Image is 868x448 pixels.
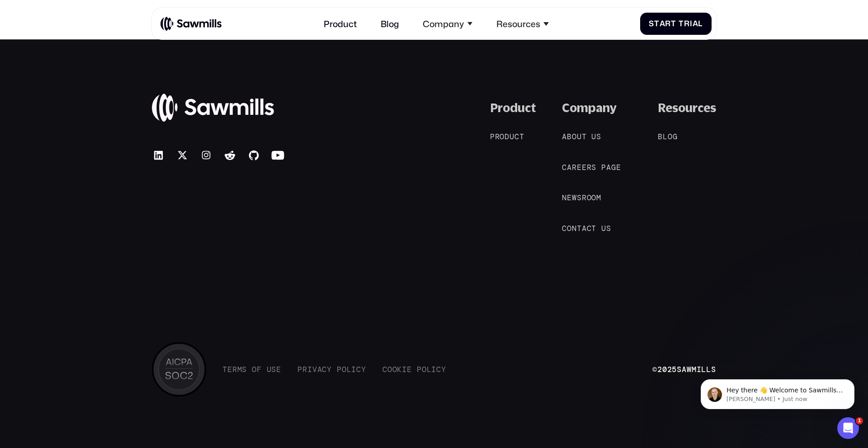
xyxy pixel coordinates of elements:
[567,193,572,202] span: e
[687,360,868,424] iframe: Intercom notifications message
[252,365,257,374] span: o
[416,12,479,35] div: Company
[237,365,242,374] span: m
[596,132,601,141] span: s
[514,132,519,141] span: c
[382,365,387,374] span: C
[673,132,678,141] span: g
[222,365,227,374] span: T
[577,163,582,172] span: e
[567,224,572,233] span: o
[242,365,247,374] span: s
[562,162,632,173] a: Careerspage
[382,365,446,374] a: CookiePolicy
[572,132,577,141] span: o
[312,365,317,374] span: v
[317,12,363,35] a: Product
[837,417,859,439] iframe: Intercom live chat
[606,163,611,172] span: a
[591,163,596,172] span: s
[690,19,693,28] span: i
[490,132,495,141] span: P
[640,13,712,35] a: StartTrial
[417,365,422,374] span: P
[668,132,673,141] span: o
[562,101,617,115] div: Company
[582,163,587,172] span: e
[562,193,567,202] span: N
[257,365,262,374] span: f
[490,12,555,35] div: Resources
[582,224,587,233] span: a
[698,19,703,28] span: l
[601,224,606,233] span: u
[658,132,663,141] span: B
[679,19,684,28] span: T
[577,193,582,202] span: s
[582,193,587,202] span: r
[490,131,535,142] a: Product
[577,132,582,141] span: u
[562,163,567,172] span: C
[317,365,322,374] span: a
[562,192,612,203] a: Newsroom
[374,12,406,35] a: Blog
[562,131,612,142] a: Aboutus
[307,365,312,374] span: i
[693,19,698,28] span: a
[519,132,524,141] span: t
[654,19,660,28] span: t
[490,101,536,115] div: Product
[649,19,654,28] span: S
[562,223,622,234] a: Contactus
[39,35,156,43] p: Message from Winston, sent Just now
[509,132,514,141] span: u
[297,365,302,374] span: P
[591,224,596,233] span: t
[436,365,441,374] span: c
[587,224,592,233] span: c
[611,163,616,172] span: g
[577,224,582,233] span: t
[616,163,621,172] span: e
[351,365,356,374] span: i
[271,365,276,374] span: s
[342,365,347,374] span: o
[397,365,402,374] span: k
[591,193,596,202] span: o
[567,132,572,141] span: b
[665,19,671,28] span: r
[684,19,690,28] span: r
[327,365,332,374] span: y
[567,163,572,172] span: a
[222,365,281,374] a: TermsofUse
[387,365,392,374] span: o
[422,365,427,374] span: o
[39,26,156,78] span: Hey there 👋 Welcome to Sawmills. The smart telemetry management platform that solves cost, qualit...
[441,365,446,374] span: y
[671,19,676,28] span: t
[658,131,688,142] a: Blog
[402,365,407,374] span: i
[496,19,540,29] div: Resources
[347,365,352,374] span: l
[356,365,361,374] span: c
[587,163,592,172] span: r
[601,163,606,172] span: p
[500,132,505,141] span: o
[302,365,307,374] span: r
[297,365,366,374] a: PrivacyPolicy
[495,132,500,141] span: r
[657,364,677,374] span: 2025
[652,365,716,374] div: © Sawmills
[322,365,327,374] span: c
[423,19,464,29] div: Company
[663,132,668,141] span: l
[572,193,577,202] span: w
[856,417,863,424] span: 1
[227,365,232,374] span: e
[427,365,432,374] span: l
[572,224,577,233] span: n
